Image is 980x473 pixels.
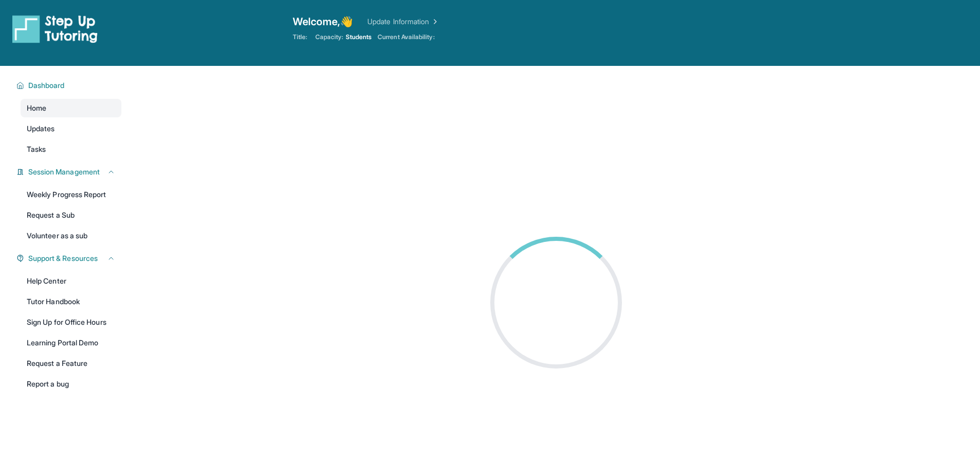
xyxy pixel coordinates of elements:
[21,334,121,352] a: Learning Portal Demo
[21,206,121,224] a: Request a Sub
[21,375,121,393] a: Report a bug
[21,292,121,311] a: Tutor Handbook
[24,253,115,264] button: Support & Resources
[429,16,439,27] img: Chevron Right
[346,33,372,41] span: Students
[24,80,115,91] button: Dashboard
[378,33,434,41] span: Current Availability:
[21,119,121,138] a: Updates
[21,313,121,331] a: Sign Up for Office Hours
[28,167,100,177] span: Session Management
[367,16,439,27] a: Update Information
[27,103,46,113] span: Home
[12,14,98,43] img: logo
[21,226,121,245] a: Volunteer as a sub
[21,354,121,373] a: Request a Feature
[21,272,121,290] a: Help Center
[27,144,46,154] span: Tasks
[28,80,65,91] span: Dashboard
[28,253,98,264] span: Support & Resources
[24,167,115,177] button: Session Management
[293,33,307,41] span: Title:
[315,33,344,41] span: Capacity:
[21,99,121,117] a: Home
[21,140,121,159] a: Tasks
[27,124,55,134] span: Updates
[21,185,121,204] a: Weekly Progress Report
[293,14,353,29] span: Welcome, 👋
